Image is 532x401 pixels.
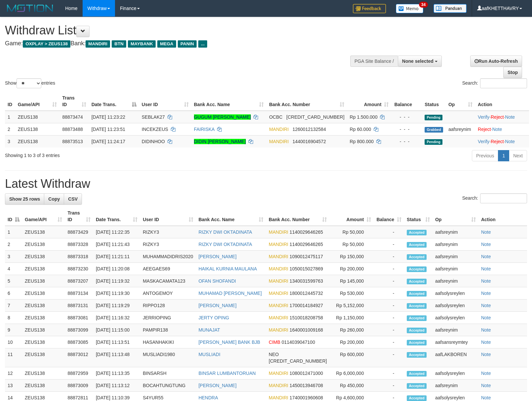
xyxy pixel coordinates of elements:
span: Copy 1640001009168 to clipboard [289,327,323,333]
span: MANDIRI [269,139,288,144]
span: Accepted [407,242,427,248]
td: · · [475,111,529,123]
span: MANDIRI [269,327,288,333]
a: MUSLIADI [199,352,220,357]
span: Copy 1740001960608 to clipboard [289,395,323,400]
td: RIPPO128 [140,300,196,312]
a: Show 25 rows [5,193,44,205]
span: MANDIRI [269,371,288,376]
th: Game/API: activate to sort column ascending [15,92,60,111]
td: - [374,226,404,238]
th: Balance [391,92,422,111]
td: aafsansreymtey [433,336,478,348]
span: Copy 1450013946708 to clipboard [289,383,323,388]
span: OXPLAY > ZEUS138 [23,40,70,48]
td: 2 [5,238,22,251]
span: Accepted [407,315,427,321]
span: [DATE] 11:24:17 [92,139,125,144]
td: Rp 530,000 [329,287,374,300]
th: ID [5,92,15,111]
td: - [374,251,404,263]
td: MUHAMMADIDRIS2020 [140,251,196,263]
td: 1 [5,111,15,123]
td: aafsreynim [433,275,478,287]
span: Pending [425,139,442,145]
span: 88873474 [62,114,83,120]
td: [DATE] 11:19:29 [93,300,140,312]
a: Note [481,229,491,235]
a: 1 [498,150,509,161]
span: Accepted [407,352,427,358]
td: 4 [5,263,22,275]
td: [DATE] 11:19:30 [93,287,140,300]
td: ZEUS138 [22,324,65,336]
td: ZEUS138 [22,348,65,367]
span: Show 25 rows [9,196,40,202]
td: ZEUS138 [22,287,65,300]
td: [DATE] 11:19:32 [93,275,140,287]
td: Rp 145,000 [329,275,374,287]
a: [PERSON_NAME] [199,254,237,259]
td: [DATE] 11:21:43 [93,238,140,251]
td: 1 [5,226,22,238]
a: Note [481,340,491,345]
img: Feedback.jpg [353,4,386,13]
span: Copy 1440016904572 to clipboard [292,139,326,144]
td: Rp 50,000 [329,226,374,238]
th: Status: activate to sort column ascending [404,207,433,226]
label: Show entries [5,78,55,88]
span: 88873513 [62,139,83,144]
span: MANDIRI [269,242,288,247]
span: Grabbed [425,127,443,133]
a: Note [481,327,491,333]
span: MANDIRI [269,266,288,271]
span: Copy 1340031599763 to clipboard [289,278,323,284]
td: BOCAHTUNGTUNG [140,380,196,392]
a: Note [481,242,491,247]
span: MANDIRI [269,303,288,308]
a: Previous [472,150,498,161]
td: 13 [5,380,22,392]
span: MANDIRI [269,278,288,284]
td: - [374,324,404,336]
td: 11 [5,348,22,367]
td: PAMPIR138 [140,324,196,336]
button: None selected [398,56,442,67]
span: Accepted [407,383,427,389]
td: - [374,275,404,287]
a: HENDRA [199,395,218,400]
a: Note [505,139,515,144]
th: Op: activate to sort column ascending [433,207,478,226]
th: Action [478,207,527,226]
td: [DATE] 11:22:35 [93,226,140,238]
span: Accepted [407,279,427,284]
td: - [374,367,404,380]
span: MANDIRI [269,395,288,400]
span: Rp 60.000 [350,127,371,132]
th: Date Trans.: activate to sort column descending [89,92,139,111]
span: Copy [48,196,60,202]
td: aafsolysreylen [433,312,478,324]
td: MUSLIADI1980 [140,348,196,367]
td: ZEUS138 [22,367,65,380]
a: Note [481,395,491,400]
td: ZEUS138 [22,251,65,263]
span: Accepted [407,328,427,333]
img: Button%20Memo.svg [396,4,424,13]
span: MANDIRI [269,254,288,259]
a: Note [481,371,491,376]
td: 88872959 [65,367,93,380]
th: Status [422,92,446,111]
span: Copy 1080012471000 to clipboard [289,371,323,376]
td: ZEUS138 [22,263,65,275]
td: JERRIOPING [140,312,196,324]
td: ZEUS138 [22,238,65,251]
span: Copy 1800012445732 to clipboard [289,291,323,296]
input: Search: [480,193,527,203]
span: Pending [425,115,442,120]
span: Accepted [407,266,427,272]
td: 88873099 [65,324,93,336]
span: MANDIRI [269,383,288,388]
span: None selected [402,59,434,64]
span: Copy 1700014184927 to clipboard [289,303,323,308]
